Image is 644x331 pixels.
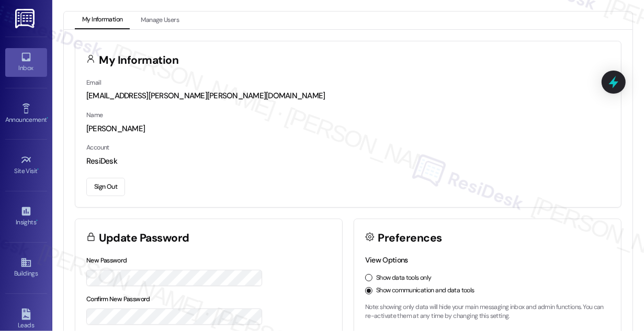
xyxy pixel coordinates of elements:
h3: My Information [99,55,179,66]
h3: Preferences [378,233,442,244]
button: Sign Out [86,178,125,196]
label: Name [86,111,103,119]
span: • [38,166,39,173]
p: Note: showing only data will hide your main messaging inbox and admin functions. You can re-activ... [365,303,610,321]
label: Email [86,78,101,87]
label: New Password [86,256,127,265]
a: Inbox [5,48,47,76]
button: My Information [75,12,130,29]
div: [PERSON_NAME] [86,123,610,134]
button: Manage Users [133,12,186,29]
label: Show communication and data tools [376,286,474,295]
h3: Update Password [99,233,189,244]
label: Confirm New Password [86,295,150,303]
img: ResiDesk Logo [15,9,37,28]
label: View Options [365,255,408,265]
div: [EMAIL_ADDRESS][PERSON_NAME][PERSON_NAME][DOMAIN_NAME] [86,90,610,101]
a: Buildings [5,254,47,282]
a: Site Visit • [5,151,47,179]
span: • [36,217,38,224]
a: Insights • [5,202,47,231]
span: • [47,115,48,122]
label: Account [86,143,109,152]
div: ResiDesk [86,156,610,167]
label: Show data tools only [376,273,432,283]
